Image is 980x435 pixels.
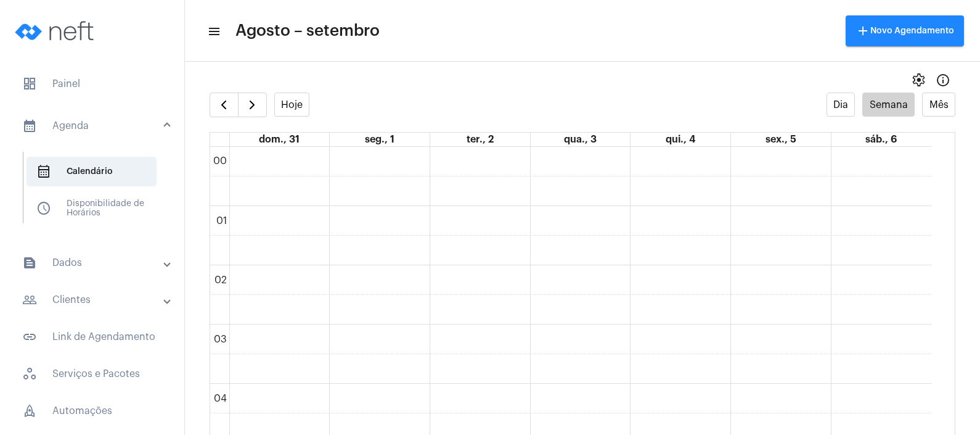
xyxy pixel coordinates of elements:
span: Disponibilidade de Horários [27,194,157,223]
mat-panel-title: Clientes [22,292,165,307]
span: Link de Agendamento [12,322,172,352]
div: 02 [212,275,229,286]
a: 3 de setembro de 2025 [561,133,599,146]
button: Dia [827,93,855,117]
mat-icon: sidenav icon [22,255,37,270]
mat-expansion-panel-header: sidenav iconAgenda [7,106,184,146]
mat-icon: Info [936,73,950,88]
mat-panel-title: Agenda [22,118,165,133]
button: Info [931,68,955,93]
span: sidenav icon [22,77,37,91]
span: Automações [12,396,172,426]
a: 1 de setembro de 2025 [362,133,397,146]
mat-icon: add [855,23,870,38]
div: 04 [211,393,229,404]
span: Painel [12,69,172,99]
mat-icon: sidenav icon [22,118,37,133]
span: Serviços e Pacotes [12,359,172,389]
mat-panel-title: Dados [22,255,165,270]
button: settings [906,68,931,93]
a: 2 de setembro de 2025 [464,133,496,146]
span: sidenav icon [36,164,51,179]
mat-icon: sidenav icon [22,292,37,307]
button: Próximo Semana [238,93,267,117]
span: sidenav icon [22,367,37,381]
div: 03 [211,334,229,345]
button: Semana [862,93,915,117]
a: 5 de setembro de 2025 [763,133,799,146]
div: 01 [214,215,229,226]
mat-expansion-panel-header: sidenav iconDados [7,248,184,278]
img: logo-neft-novo-2.png [10,6,102,56]
button: Mês [922,93,955,117]
mat-icon: sidenav icon [22,329,37,344]
span: sidenav icon [22,404,37,418]
span: Agosto – setembro [235,21,380,41]
span: Novo Agendamento [855,27,954,35]
span: settings [911,73,926,88]
button: Semana Anterior [210,93,239,117]
mat-expansion-panel-header: sidenav iconClientes [7,285,184,315]
div: 00 [211,155,229,167]
a: 6 de setembro de 2025 [863,133,899,146]
button: Novo Agendamento [846,15,964,46]
button: Hoje [274,93,310,117]
a: 31 de agosto de 2025 [256,133,302,146]
span: Calendário [27,157,157,186]
div: sidenav iconAgenda [7,146,184,241]
span: sidenav icon [36,201,51,216]
mat-icon: sidenav icon [207,24,219,39]
a: 4 de setembro de 2025 [663,133,698,146]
